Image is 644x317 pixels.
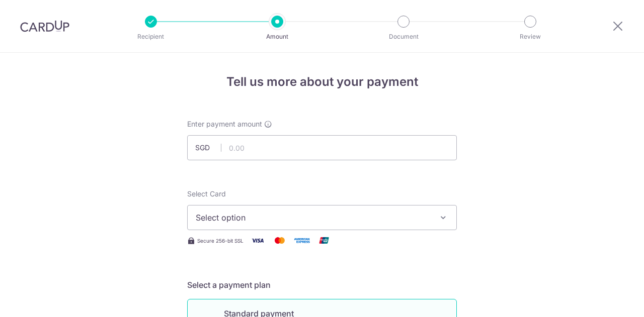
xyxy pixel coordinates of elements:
[196,212,430,224] span: Select option
[270,234,290,247] img: Mastercard
[187,279,457,291] h5: Select a payment plan
[187,73,457,91] h4: Tell us more about your payment
[197,237,244,245] span: Secure 256-bit SSL
[580,287,634,312] iframe: Opens a widget where you can find more information
[248,234,268,247] img: Visa
[187,189,226,198] span: translation missing: en.payables.payment_networks.credit_card.summary.labels.select_card
[114,32,188,42] p: Recipient
[240,32,314,42] p: Amount
[493,32,568,42] p: Review
[195,143,221,153] span: SGD
[187,205,457,230] button: Select option
[187,135,457,160] input: 0.00
[187,119,262,129] span: Enter payment amount
[20,20,69,32] img: CardUp
[292,234,312,247] img: American Express
[314,234,334,247] img: Union Pay
[366,32,441,42] p: Document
